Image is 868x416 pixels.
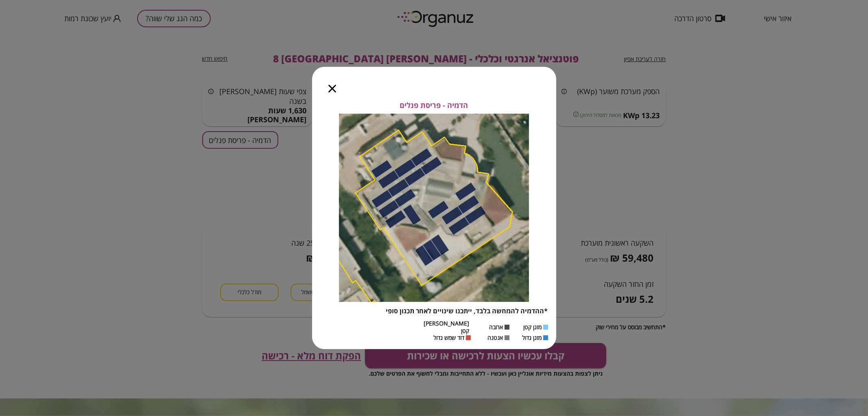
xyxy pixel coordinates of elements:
span: ארובה [490,324,503,330]
img: Panels layout [339,114,529,302]
span: מזגן גדול [523,334,542,341]
span: מזגן קטן [524,324,542,330]
span: [PERSON_NAME] קטן [424,320,470,334]
span: אנטנה [488,334,503,341]
span: הדמיה - פריסת פנלים [400,101,468,110]
span: דוד שמש גדול [434,334,465,341]
span: *ההדמיה להמחשה בלבד, ייתכנו שינויים לאחר תכנון סופי [386,306,548,315]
